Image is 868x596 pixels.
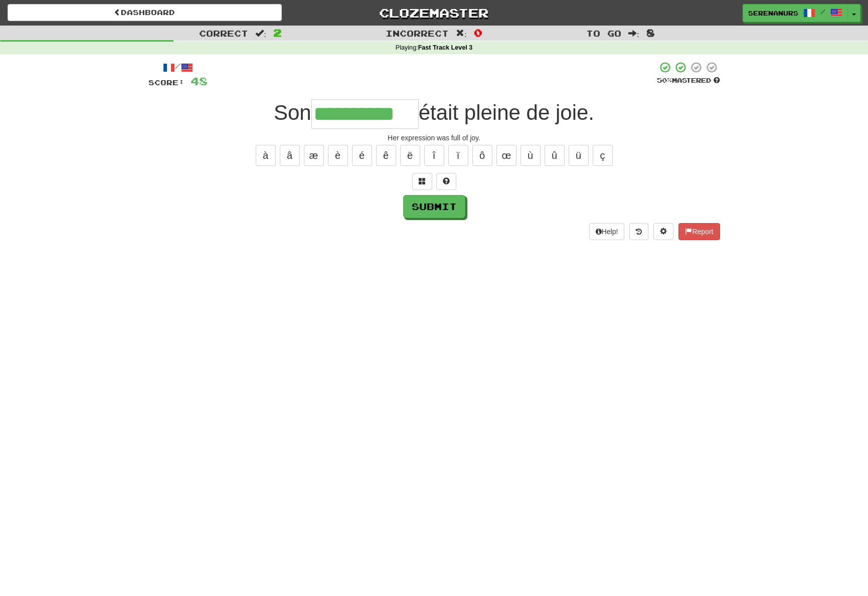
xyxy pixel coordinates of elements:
[520,145,541,166] button: ù
[148,61,208,74] div: /
[748,9,798,18] span: SerenaNurs
[297,4,571,22] a: Clozemaster
[474,27,482,39] span: 0
[256,145,276,166] button: à
[191,75,208,87] span: 48
[569,145,589,166] button: ü
[436,173,456,190] button: Single letter hint - you only get 1 per sentence and score half the points! alt+h
[403,195,465,218] button: Submit
[352,145,372,166] button: é
[273,27,282,39] span: 2
[376,145,396,166] button: ê
[328,145,348,166] button: è
[304,145,324,166] button: æ
[820,8,825,15] span: /
[274,101,311,124] span: Son
[593,145,613,166] button: ç
[545,145,565,166] button: û
[424,145,444,166] button: î
[589,223,625,240] button: Help!
[148,78,185,87] span: Score:
[657,76,672,84] span: 50 %
[628,29,639,38] span: :
[448,145,468,166] button: ï
[419,101,594,124] span: était pleine de joie.
[496,145,516,166] button: œ
[678,223,720,240] button: Report
[8,4,282,21] a: Dashboard
[472,145,492,166] button: ô
[418,44,473,51] strong: Fast Track Level 3
[386,28,449,38] span: Incorrect
[743,4,848,22] a: SerenaNurs /
[646,27,655,39] span: 8
[629,223,648,240] button: Round history (alt+y)
[255,29,266,38] span: :
[412,173,432,190] button: Switch sentence to multiple choice alt+p
[657,76,720,85] div: Mastered
[586,28,621,38] span: To go
[400,145,420,166] button: ë
[199,28,248,38] span: Correct
[148,133,720,143] div: Her expression was full of joy.
[280,145,300,166] button: â
[456,29,467,38] span: :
